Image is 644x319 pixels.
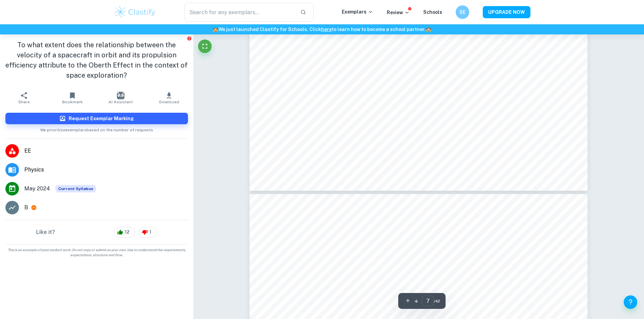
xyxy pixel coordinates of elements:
img: AI Assistant [117,92,124,99]
span: / 42 [434,298,440,304]
span: 🏫 [213,27,218,32]
span: Bookmark [62,100,83,104]
button: Fullscreen [198,39,212,53]
span: May 2024 [24,185,50,193]
button: UPGRADE NOW [483,6,530,18]
h6: SE [458,8,466,16]
button: SE [456,5,469,19]
span: Share [18,100,30,104]
span: Physics [24,166,188,174]
span: We prioritize exemplars based on the number of requests [40,124,153,133]
span: 12 [121,229,133,236]
p: B [24,204,28,212]
button: Download [145,88,193,107]
button: Report issue [187,36,192,41]
a: here [321,27,332,32]
div: 12 [114,227,135,238]
span: Download [159,100,179,104]
a: Schools [423,9,442,15]
button: Help and Feedback [624,295,637,309]
p: Exemplars [342,8,373,16]
img: Clastify logo [114,5,157,19]
h6: Like it? [36,228,55,236]
span: EE [24,147,188,155]
h6: We just launched Clastify for Schools. Click to learn how to become a school partner. [1,26,643,33]
button: Request Exemplar Marking [5,113,188,124]
span: 1 [146,229,155,236]
button: Bookmark [48,88,97,107]
button: AI Assistant [97,88,145,107]
span: AI Assistant [109,100,133,104]
h1: To what extent does the relationship between the velocity of a spacecraft in orbit and its propul... [5,40,188,80]
span: Current Syllabus [55,185,96,192]
p: Review [387,9,410,16]
span: 🏫 [426,27,431,32]
div: 1 [139,227,157,238]
span: This is an example of past student work. Do not copy or submit as your own. Use to understand the... [3,247,191,258]
h6: Request Exemplar Marking [69,115,134,122]
div: This exemplar is based on the current syllabus. Feel free to refer to it for inspiration/ideas wh... [55,185,96,192]
input: Search for any exemplars... [185,3,295,22]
